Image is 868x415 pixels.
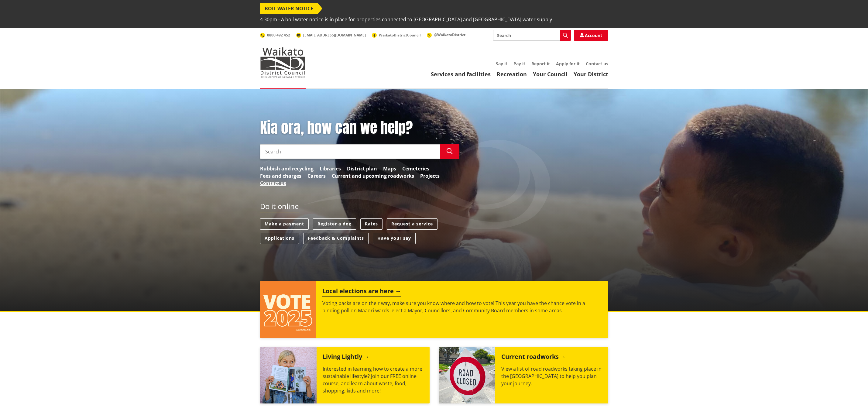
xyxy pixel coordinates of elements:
[497,70,527,78] a: Recreation
[574,70,608,78] a: Your District
[531,61,550,67] a: Report it
[260,47,306,78] img: Waikato District Council - Te Kaunihera aa Takiwaa o Waikato
[439,347,608,403] a: Current roadworks View a list of road roadworks taking place in the [GEOGRAPHIC_DATA] to help you...
[320,165,341,172] a: Libraries
[307,172,326,180] a: Careers
[260,119,459,137] h1: Kia ora, how can we help?
[347,165,377,172] a: District plan
[260,14,553,25] span: 4.30pm - A boil water notice is in place for properties connected to [GEOGRAPHIC_DATA] and [GEOGR...
[322,287,401,297] h2: Local elections are here
[501,365,602,387] p: View a list of road roadworks taking place in the [GEOGRAPHIC_DATA] to help you plan your journey.
[260,165,314,172] a: Rubbish and recycling
[260,180,286,187] a: Contact us
[332,172,414,180] a: Current and upcoming roadworks
[260,3,318,14] span: BOIL WATER NOTICE
[372,33,421,38] a: WaikatoDistrictCouncil
[260,33,290,38] a: 0800 492 452
[323,365,424,394] p: Interested in learning how to create a more sustainable lifestyle? Join our FREE online course, a...
[501,353,566,362] h2: Current roadworks
[402,165,429,172] a: Cemeteries
[373,233,416,244] a: Have your say
[296,33,366,38] a: [EMAIL_ADDRESS][DOMAIN_NAME]
[322,300,602,314] p: Voting packs are on their way, make sure you know where and how to vote! This year you have the c...
[260,347,430,403] a: Living Lightly Interested in learning how to create a more sustainable lifestyle? Join our FREE o...
[260,144,440,159] input: Search input
[260,233,299,244] a: Applications
[431,70,491,78] a: Services and facilities
[586,61,608,67] a: Contact us
[493,30,571,41] input: Search input
[420,172,440,180] a: Projects
[267,33,290,38] span: 0800 492 452
[496,61,507,67] a: Say it
[427,32,465,37] a: @WaikatoDistrict
[574,30,608,41] a: Account
[533,70,568,78] a: Your Council
[513,61,525,67] a: Pay it
[260,218,309,230] a: Make a payment
[434,32,465,37] span: @WaikatoDistrict
[260,281,608,338] a: Local elections are here Voting packs are on their way, make sure you know where and how to vote!...
[439,347,495,403] img: Road closed sign
[303,33,366,38] span: [EMAIL_ADDRESS][DOMAIN_NAME]
[260,281,317,338] img: Vote 2025
[313,218,356,230] a: Register a dog
[260,202,299,213] h2: Do it online
[323,353,369,362] h2: Living Lightly
[303,233,369,244] a: Feedback & Complaints
[360,218,383,230] a: Rates
[556,61,580,67] a: Apply for it
[260,172,301,180] a: Fees and charges
[387,218,437,230] a: Request a service
[383,165,396,172] a: Maps
[379,33,421,38] span: WaikatoDistrictCouncil
[260,347,317,403] img: Mainstream Green Workshop Series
